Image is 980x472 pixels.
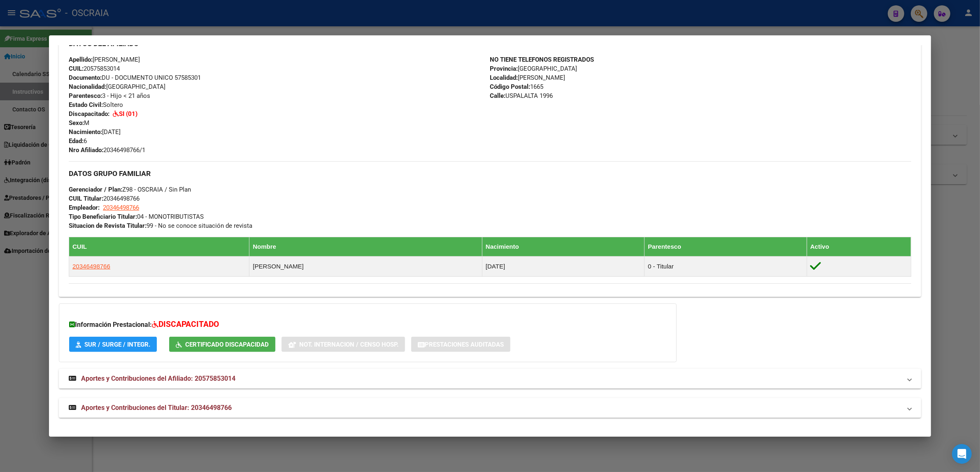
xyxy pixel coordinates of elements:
[69,319,666,331] h3: Información Prestacional:
[645,257,807,277] td: 0 - Titular
[490,92,505,99] strong: Calle:
[807,237,911,257] th: Activo
[69,169,911,178] h3: DATOS GRUPO FAMILIAR
[490,65,518,72] strong: Provincia:
[69,92,150,99] span: 3 - Hijo < 21 años
[169,337,275,352] button: Certificado Discapacidad
[482,237,644,257] th: Nacimiento
[482,257,644,277] td: [DATE]
[490,74,518,81] strong: Localidad:
[425,341,504,348] span: Prestaciones Auditadas
[299,341,398,348] span: Not. Internacion / Censo Hosp.
[69,186,122,193] strong: Gerenciador / Plan:
[69,128,102,136] strong: Nacimiento:
[69,92,102,99] strong: Parentesco:
[69,101,123,109] span: Soltero
[69,119,89,127] span: M
[59,398,921,418] mat-expansion-panel-header: Aportes y Contribuciones del Titular: 20346498766
[952,444,972,464] div: Open Intercom Messenger
[69,146,145,154] span: 20346498766/1
[69,204,100,211] strong: Empleador:
[69,146,103,154] strong: Nro Afiliado:
[282,337,405,352] button: Not. Internacion / Censo Hosp.
[490,74,565,81] span: [PERSON_NAME]
[69,337,157,352] button: SUR / SURGE / INTEGR.
[69,237,249,257] th: CUIL
[645,237,807,257] th: Parentesco
[69,74,102,81] strong: Documento:
[158,319,219,329] span: DISCAPACITADO
[490,83,530,90] strong: Código Postal:
[69,74,201,81] span: DU - DOCUMENTO UNICO 57585301
[69,83,106,90] strong: Nacionalidad:
[69,213,204,220] span: 04 - MONOTRIBUTISTAS
[411,337,510,352] button: Prestaciones Auditadas
[185,341,269,348] span: Certificado Discapacidad
[69,137,87,145] span: 6
[69,222,147,229] strong: Situacion de Revista Titular:
[69,222,252,229] span: 99 - No se conoce situación de revista
[249,237,482,257] th: Nombre
[72,263,110,270] span: 20346498766
[490,92,553,99] span: USPALALTA 1996
[490,56,594,63] strong: NO TIENE TELEFONOS REGISTRADOS
[81,404,232,412] span: Aportes y Contribuciones del Titular: 20346498766
[103,204,139,211] span: 20346498766
[69,213,137,220] strong: Tipo Beneficiario Titular:
[69,56,93,63] strong: Apellido:
[69,101,103,109] strong: Estado Civil:
[81,375,235,382] span: Aportes y Contribuciones del Afiliado: 20575853014
[490,65,577,72] span: [GEOGRAPHIC_DATA]
[69,83,165,90] span: [GEOGRAPHIC_DATA]
[69,65,120,72] span: 20575853014
[84,341,150,348] span: SUR / SURGE / INTEGR.
[119,110,137,118] strong: SI (01)
[59,369,921,389] mat-expansion-panel-header: Aportes y Contribuciones del Afiliado: 20575853014
[69,110,109,118] strong: Discapacitado:
[69,195,103,202] strong: CUIL Titular:
[69,56,140,63] span: [PERSON_NAME]
[490,83,543,90] span: 1665
[69,186,191,193] span: Z98 - OSCRAIA / Sin Plan
[69,119,84,127] strong: Sexo:
[69,128,121,136] span: [DATE]
[69,65,84,72] strong: CUIL:
[69,195,140,202] span: 20346498766
[249,257,482,277] td: [PERSON_NAME]
[69,137,84,145] strong: Edad:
